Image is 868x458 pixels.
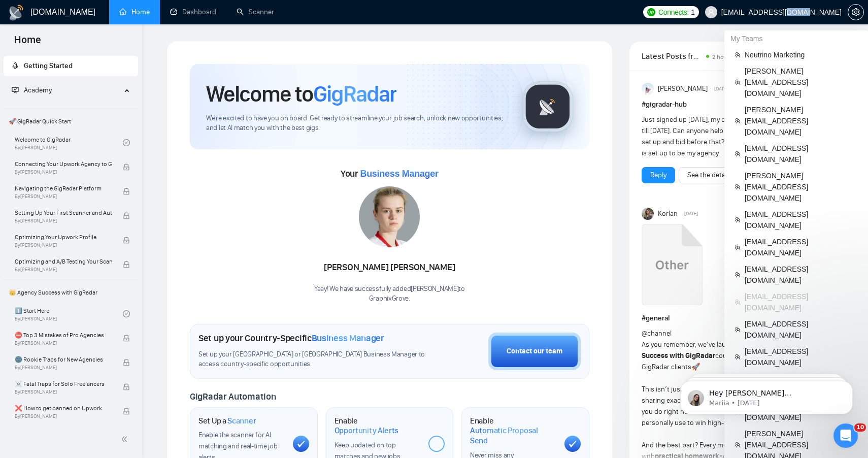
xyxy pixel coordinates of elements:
[237,8,274,16] a: searchScanner
[507,346,562,357] div: Contact our team
[745,291,858,313] span: [EMAIL_ADDRESS][DOMAIN_NAME]
[745,209,858,231] span: [EMAIL_ADDRESS][DOMAIN_NAME]
[198,350,428,369] span: Set up your [GEOGRAPHIC_DATA] or [GEOGRAPHIC_DATA] Business Manager to access country-specific op...
[735,326,741,333] span: team
[650,170,666,181] a: Reply
[658,7,689,18] span: Connects:
[123,335,130,342] span: lock
[642,99,831,110] h1: # gigradar-hub
[642,208,654,220] img: Korlan
[170,8,216,16] a: dashboardDashboard
[5,111,137,132] span: 🚀 GigRadar Quick Start
[198,416,256,426] h1: Set Up a
[745,318,858,341] span: [EMAIL_ADDRESS][DOMAIN_NAME]
[684,209,698,218] span: [DATE]
[314,294,465,304] p: GraphixGrove .
[470,416,556,446] h1: Enable
[854,423,866,432] span: 10
[12,86,52,94] span: Academy
[642,167,675,183] button: Reply
[15,403,112,413] span: ❌ How to get banned on Upwork
[735,354,741,360] span: team
[735,299,741,305] span: team
[745,236,858,258] span: [EMAIL_ADDRESS][DOMAIN_NAME]
[5,282,137,303] span: 👑 Agency Success with GigRadar
[15,379,112,389] span: ☠️ Fatal Traps for Solo Freelancers
[119,8,150,16] a: homeHome
[15,242,112,248] span: By [PERSON_NAME]
[15,267,112,273] span: By [PERSON_NAME]
[735,79,741,85] span: team
[15,365,112,371] span: By [PERSON_NAME]
[15,354,112,365] span: 🌚 Rookie Traps for New Agencies
[745,66,858,99] span: [PERSON_NAME][EMAIL_ADDRESS][DOMAIN_NAME]
[15,208,112,218] span: Setting Up Your First Scanner and Auto-Bidder
[745,104,858,138] span: [PERSON_NAME][EMAIL_ADDRESS][DOMAIN_NAME]
[735,442,741,448] span: team
[6,32,49,54] span: Home
[658,208,678,219] span: Korlan
[708,9,715,16] span: user
[314,259,465,276] div: [PERSON_NAME] [PERSON_NAME]
[198,333,384,344] h1: Set up your Country-Specific
[15,389,112,395] span: By [PERSON_NAME]
[488,333,581,370] button: Contact our team
[15,330,112,340] span: ⛔ Top 3 Mistakes of Pro Agencies
[15,256,112,267] span: Optimizing and A/B Testing Your Scanner for Better Results
[642,114,793,159] div: Just signed up [DATE], my onboarding call is not till [DATE]. Can anyone help me to get started t...
[123,212,130,219] span: lock
[745,170,858,204] span: [PERSON_NAME][EMAIL_ADDRESS][DOMAIN_NAME]
[15,303,123,325] a: 1️⃣ Start HereBy[PERSON_NAME]
[335,426,399,436] span: Opportunity Alerts
[15,413,112,419] span: By [PERSON_NAME]
[15,183,112,193] span: Navigating the GigRadar Platform
[642,83,654,95] img: Anisuzzaman Khan
[123,310,130,317] span: check-circle
[359,186,420,247] img: 1706119176300-multi-67.jpg
[642,329,672,338] span: @channel
[679,167,741,183] button: See the details
[745,49,858,60] span: Neutrino Marketing
[848,8,864,16] a: setting
[123,383,130,390] span: lock
[15,132,123,154] a: Welcome to GigRadarBy[PERSON_NAME]
[745,143,858,165] span: [EMAIL_ADDRESS][DOMAIN_NAME]
[735,151,741,157] span: team
[15,218,112,224] span: By [PERSON_NAME]
[735,52,741,58] span: team
[724,30,868,47] div: My Teams
[24,86,52,94] span: Academy
[24,61,73,70] span: Getting Started
[735,272,741,278] span: team
[15,340,112,346] span: By [PERSON_NAME]
[12,86,19,93] span: fund-projection-screen
[833,423,858,448] iframe: Intercom live chat
[522,81,573,132] img: gigradar-logo.png
[123,188,130,195] span: lock
[123,261,130,268] span: lock
[687,170,732,181] a: See the details
[335,416,421,436] h1: Enable
[658,83,708,94] span: [PERSON_NAME]
[735,244,741,250] span: team
[691,7,695,18] span: 1
[714,84,728,93] span: [DATE]
[312,333,384,344] span: Business Manager
[123,408,130,415] span: lock
[313,80,396,108] span: GigRadar
[8,5,24,21] img: logo
[227,416,256,426] span: Scanner
[12,62,19,69] span: rocket
[712,53,744,60] span: 2 hours ago
[15,159,112,169] span: Connecting Your Upwork Agency to GigRadar
[206,80,396,108] h1: Welcome to
[470,426,556,445] span: Automatic Proposal Send
[735,118,741,124] span: team
[848,8,863,16] span: setting
[314,284,465,304] div: Yaay! We have successfully added [PERSON_NAME] to
[206,114,506,133] span: We're excited to have you on board. Get ready to streamline your job search, unlock new opportuni...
